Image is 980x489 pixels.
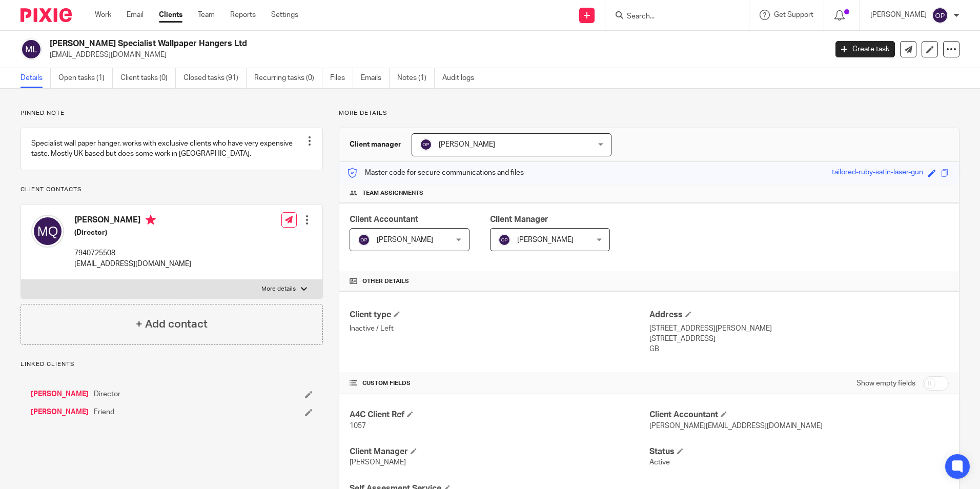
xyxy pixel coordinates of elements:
p: Master code for secure communications and files [347,168,524,178]
h2: [PERSON_NAME] Specialist Wallpaper Hangers Ltd [50,38,666,49]
span: [PERSON_NAME][EMAIL_ADDRESS][DOMAIN_NAME] [649,422,823,430]
span: Get Support [774,11,813,18]
img: svg%3E [498,234,511,246]
p: Linked clients [21,360,323,369]
p: More details [339,109,959,117]
h4: Address [649,310,949,320]
span: Team assignments [362,189,423,197]
label: Show empty fields [856,378,915,389]
a: Details [21,68,51,88]
a: Create task [835,41,895,57]
h4: CUSTOM FIELDS [350,379,649,388]
span: Client Manager [490,215,548,223]
p: GB [649,344,949,354]
h4: Client type [350,310,649,320]
a: Recurring tasks (0) [254,68,322,88]
p: [EMAIL_ADDRESS][DOMAIN_NAME] [50,50,820,60]
span: 1057 [350,422,366,430]
a: Files [330,68,353,88]
p: Inactive / Left [350,323,649,334]
a: Settings [271,10,298,20]
div: tailored-ruby-satin-laser-gun [832,167,923,179]
h5: (Director) [74,228,191,238]
span: [PERSON_NAME] [517,236,574,243]
h4: Client Accountant [649,410,949,420]
h4: [PERSON_NAME] [74,215,191,228]
span: Other details [362,277,409,286]
p: [EMAIL_ADDRESS][DOMAIN_NAME] [74,259,191,269]
span: Friend [94,407,114,417]
a: Audit logs [442,68,482,88]
a: Team [198,10,215,20]
p: [STREET_ADDRESS][PERSON_NAME] [649,323,949,334]
img: Pixie [21,8,72,22]
a: Closed tasks (91) [183,68,247,88]
p: 7940725508 [74,248,191,258]
span: [PERSON_NAME] [350,459,406,466]
a: Client tasks (0) [120,68,176,88]
img: svg%3E [358,234,370,246]
h4: + Add contact [136,316,208,332]
span: Active [649,459,670,466]
span: [PERSON_NAME] [439,141,495,148]
span: [PERSON_NAME] [377,236,433,243]
i: Primary [146,215,156,225]
h4: A4C Client Ref [350,410,649,420]
img: svg%3E [420,138,432,151]
h4: Client Manager [350,446,649,457]
a: Open tasks (1) [58,68,113,88]
span: Director [94,389,120,399]
a: Clients [159,10,182,20]
a: Emails [361,68,390,88]
h3: Client manager [350,139,401,150]
p: [STREET_ADDRESS] [649,334,949,344]
a: [PERSON_NAME] [31,389,89,399]
img: svg%3E [932,7,948,24]
input: Search [626,12,718,22]
p: [PERSON_NAME] [870,10,927,20]
p: Pinned note [21,109,323,117]
p: Client contacts [21,186,323,194]
p: More details [261,285,296,293]
img: svg%3E [21,38,42,60]
h4: Status [649,446,949,457]
span: Client Accountant [350,215,418,223]
img: svg%3E [31,215,64,248]
a: Work [95,10,111,20]
a: Notes (1) [397,68,435,88]
a: [PERSON_NAME] [31,407,89,417]
a: Reports [230,10,256,20]
a: Email [127,10,144,20]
